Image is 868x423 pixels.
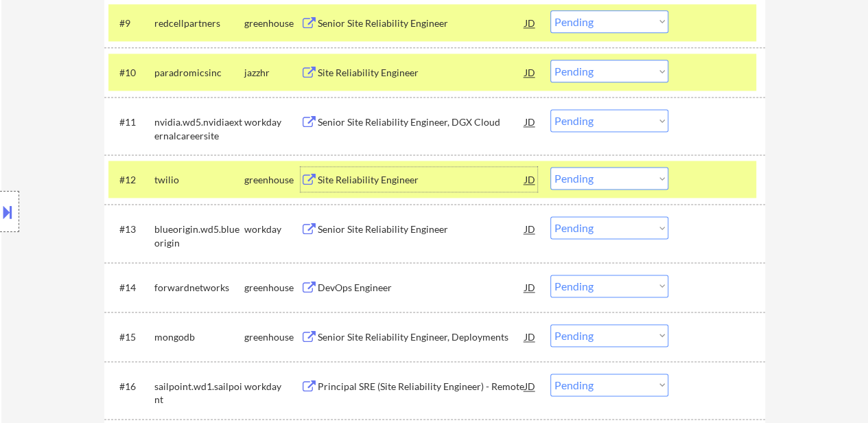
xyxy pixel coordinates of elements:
[524,275,537,299] div: JD
[318,16,525,30] div: Senior Site Reliability Engineer
[244,281,301,295] div: greenhouse
[244,173,301,187] div: greenhouse
[154,380,244,407] div: sailpoint.wd1.sailpoint
[244,66,301,80] div: jazzhr
[318,222,525,236] div: Senior Site Reliability Engineer
[119,380,143,393] div: #16
[524,216,537,241] div: JD
[244,16,301,30] div: greenhouse
[318,173,525,187] div: Site Reliability Engineer
[244,115,301,129] div: workday
[318,380,525,393] div: Principal SRE (Site Reliability Engineer) - Remote
[524,10,537,35] div: JD
[318,115,525,129] div: Senior Site Reliability Engineer, DGX Cloud
[318,66,525,80] div: Site Reliability Engineer
[154,16,244,30] div: redcellpartners
[524,167,537,192] div: JD
[244,380,301,393] div: workday
[524,109,537,134] div: JD
[119,66,143,80] div: #10
[244,222,301,236] div: workday
[318,281,525,295] div: DevOps Engineer
[524,324,537,349] div: JD
[244,330,301,344] div: greenhouse
[524,374,537,398] div: JD
[318,330,525,344] div: Senior Site Reliability Engineer, Deployments
[524,60,537,84] div: JD
[154,66,244,80] div: paradromicsinc
[119,16,143,30] div: #9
